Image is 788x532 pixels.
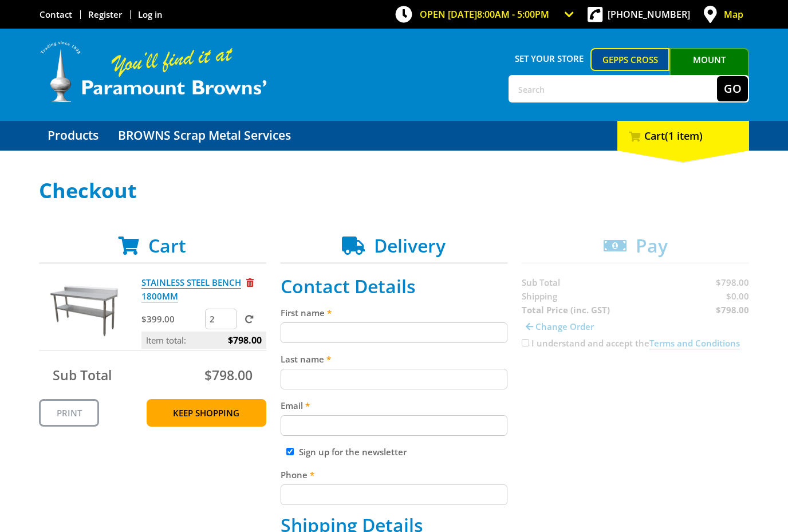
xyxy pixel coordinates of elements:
[374,233,446,258] span: Delivery
[717,76,748,101] button: Go
[141,277,241,302] a: STAINLESS STEEL BENCH 1800MM
[477,8,549,21] span: 8:00am - 5:00pm
[665,129,703,143] span: (1 item)
[148,233,186,258] span: Cart
[141,332,266,349] p: Item total:
[420,8,549,21] span: OPEN [DATE]
[281,306,508,320] label: First name
[109,121,300,151] a: Go to the BROWNS Scrap Metal Services page
[228,332,262,349] span: $798.00
[509,48,590,69] span: Set your store
[281,322,508,343] input: Please enter your first name.
[281,484,508,505] input: Please enter your telephone number.
[39,121,107,151] a: Go to the Products page
[39,40,268,104] img: Paramount Browns'
[590,48,670,71] a: Gepps Cross
[617,121,749,151] div: Cart
[281,415,508,436] input: Please enter your email address.
[281,369,508,389] input: Please enter your last name.
[39,179,749,202] h1: Checkout
[53,366,112,384] span: Sub Total
[510,76,717,101] input: Search
[669,48,749,92] a: Mount [PERSON_NAME]
[281,352,508,366] label: Last name
[39,399,99,427] a: Print
[246,277,254,288] a: Remove from cart
[281,275,508,297] h2: Contact Details
[281,468,508,482] label: Phone
[204,366,253,384] span: $798.00
[138,9,163,20] a: Log in
[50,275,119,344] img: STAINLESS STEEL BENCH 1800MM
[141,312,203,326] p: $399.00
[88,9,122,20] a: Go to the registration page
[40,9,72,20] a: Go to the Contact page
[299,446,407,458] label: Sign up for the newsletter
[147,399,266,427] a: Keep Shopping
[281,399,508,412] label: Email
[608,8,690,21] a: [PHONE_NUMBER]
